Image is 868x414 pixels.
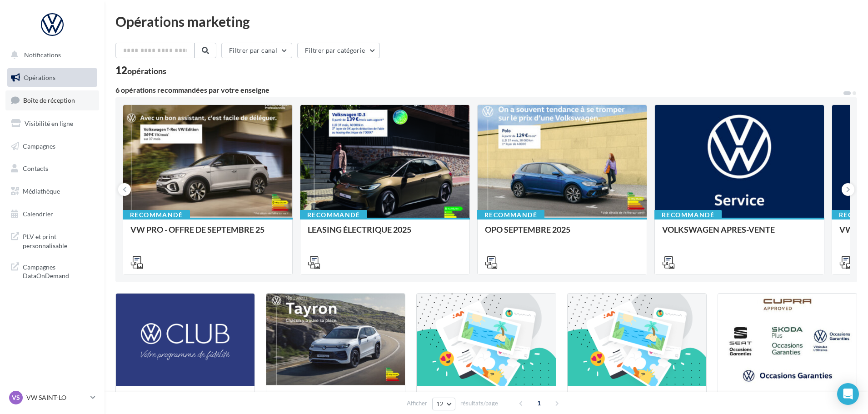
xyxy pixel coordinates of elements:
span: Notifications [24,51,61,59]
div: VOLKSWAGEN APRES-VENTE [662,225,817,243]
div: 12 [115,65,166,75]
span: VS [12,393,20,402]
span: Afficher [407,399,427,408]
span: Visibilité en ligne [25,120,73,127]
span: Boîte de réception [23,96,75,104]
button: Filtrer par catégorie [297,43,380,58]
div: Recommandé [123,210,190,220]
button: 12 [432,398,455,410]
div: Recommandé [654,210,722,220]
div: Opérations marketing [115,15,857,28]
a: Médiathèque [5,182,99,201]
span: Calendrier [23,210,53,218]
a: VS VW SAINT-LO [7,389,97,406]
span: Opérations [24,74,55,81]
a: Opérations [5,68,99,87]
span: Médiathèque [23,187,60,195]
span: PLV et print personnalisable [23,230,94,250]
div: VW PRO - OFFRE DE SEPTEMBRE 25 [130,225,285,243]
span: résultats/page [460,399,498,408]
span: Contacts [23,165,48,172]
span: 12 [436,400,444,408]
div: LEASING ÉLECTRIQUE 2025 [308,225,462,243]
div: Open Intercom Messenger [837,383,859,405]
span: Campagnes [23,142,55,150]
a: Boîte de réception [5,90,99,110]
a: PLV et print personnalisable [5,227,99,254]
span: 1 [532,396,546,410]
div: opérations [127,67,166,75]
p: VW SAINT-LO [26,393,87,402]
span: Campagnes DataOnDemand [23,261,94,280]
div: Recommandé [477,210,544,220]
a: Campagnes [5,137,99,156]
a: Contacts [5,159,99,178]
div: OPO SEPTEMBRE 2025 [485,225,639,243]
div: 6 opérations recommandées par votre enseigne [115,86,843,94]
div: Recommandé [300,210,367,220]
button: Notifications [5,45,95,65]
button: Filtrer par canal [221,43,292,58]
a: Calendrier [5,205,99,224]
a: Visibilité en ligne [5,114,99,133]
a: Campagnes DataOnDemand [5,257,99,284]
